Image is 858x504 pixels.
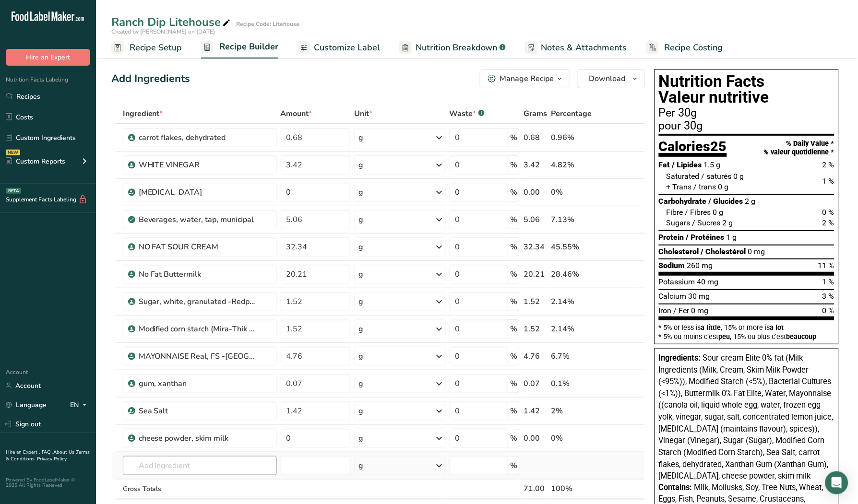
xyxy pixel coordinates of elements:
[524,108,547,119] span: Grams
[822,160,834,169] span: 2 %
[358,269,363,280] div: g
[524,433,547,444] div: 0.00
[704,160,721,169] span: 1.5 g
[748,247,765,256] span: 0 mg
[358,433,363,444] div: g
[314,41,380,54] span: Customize Label
[659,261,685,270] span: Sodium
[713,208,724,217] span: 0 g
[70,399,90,411] div: EN
[551,108,592,119] span: Percentage
[139,433,259,444] div: cheese powder, skim milk
[659,120,834,132] div: pour 30g
[37,456,67,462] a: Privacy Policy
[734,172,744,181] span: 0 g
[659,160,670,169] span: Fat
[667,172,700,181] span: Saturated
[358,132,363,143] div: g
[450,108,485,119] div: Waste
[646,37,723,59] a: Recipe Costing
[541,41,627,54] span: Notes & Attachments
[358,159,363,171] div: g
[139,378,259,389] div: gum, xanthan
[6,150,20,155] div: NEW
[709,197,743,206] span: / Glucides
[123,484,277,494] div: Gross Totals
[822,208,834,217] span: 0 %
[551,214,599,225] div: 7.13%
[524,405,547,417] div: 1.42
[659,107,834,119] div: Per 30g
[525,37,627,59] a: Notes & Attachments
[674,306,690,315] span: / Fer
[139,323,259,335] div: Modified corn starch (Mira-Thik 603)
[298,37,380,59] a: Customize Label
[281,108,312,119] span: Amount
[111,13,232,31] div: Ranch Dip Litehouse
[687,261,713,270] span: 260 mg
[659,277,695,286] span: Potassium
[659,73,834,105] h1: Nutrition Facts Valeur nutritive
[786,333,817,340] span: beaucoup
[139,296,259,307] div: Sugar, white, granulated -Redpath
[524,296,547,307] div: 1.52
[659,292,687,301] span: Calcium
[686,233,725,242] span: / Protéines
[551,159,599,171] div: 4.82%
[6,449,90,462] a: Terms & Conditions .
[723,218,733,227] span: 2 g
[130,41,182,54] span: Recipe Setup
[697,277,719,286] span: 40 mg
[718,182,729,191] span: 0 g
[139,241,259,253] div: NO FAT SOUR CREAM
[551,132,599,143] div: 0.96%
[524,132,547,143] div: 0.68
[358,323,363,335] div: g
[139,269,259,280] div: No Fat Buttermilk
[551,241,599,253] div: 45.55%
[818,261,834,270] span: 11 %
[358,214,363,225] div: g
[659,306,672,315] span: Iron
[524,483,547,495] div: 71.00
[139,159,259,171] div: WHITE VINEGAR
[551,405,599,417] div: 2%
[524,214,547,225] div: 5.06
[111,71,190,87] div: Add Ingredients
[53,449,76,456] a: About Us .
[6,156,65,166] div: Custom Reports
[6,188,21,194] div: BETA
[6,49,90,66] button: Hire an Expert
[358,296,363,307] div: g
[358,405,363,417] div: g
[685,208,711,217] span: / Fibres
[358,378,363,389] div: g
[764,140,834,156] div: % Daily Value * % valeur quotidienne *
[6,397,47,413] a: Language
[416,41,498,54] span: Nutrition Breakdown
[139,351,259,362] div: MAYONNAISE Real, FS -[GEOGRAPHIC_DATA]
[694,182,716,191] span: / trans
[551,296,599,307] div: 2.14%
[551,433,599,444] div: 0%
[665,41,723,54] span: Recipe Costing
[692,218,721,227] span: / Sucres
[219,40,278,53] span: Recipe Builder
[822,277,834,286] span: 1 %
[354,108,372,119] span: Unit
[551,351,599,362] div: 6.7%
[123,108,163,119] span: Ingredient
[551,378,599,389] div: 0.1%
[524,241,547,253] div: 32.34
[524,378,547,389] div: 0.07
[745,197,756,206] span: 2 g
[770,324,784,331] span: a lot
[139,214,259,225] div: Beverages, water, tap, municipal
[123,456,277,475] input: Add Ingredient
[689,292,710,301] span: 30 mg
[236,20,299,28] div: Recipe Code: Litehouse
[701,247,746,256] span: / Cholestérol
[659,233,684,242] span: Protein
[201,36,278,59] a: Recipe Builder
[358,187,363,198] div: g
